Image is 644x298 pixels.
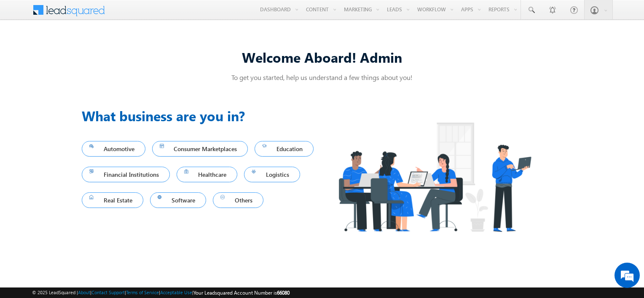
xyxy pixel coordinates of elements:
[82,73,562,82] p: To get you started, help us understand a few things about you!
[322,106,547,248] img: Industry.png
[78,290,90,295] a: About
[193,290,290,296] span: Your Leadsquared Account Number is
[252,169,292,180] span: Logistics
[184,169,230,180] span: Healthcare
[89,169,162,180] span: Financial Institutions
[160,143,241,154] span: Consumer Marketplaces
[32,289,290,297] span: © 2025 LeadSquared | | | | |
[220,194,256,206] span: Others
[277,290,290,296] span: 66080
[82,106,322,126] h3: What business are you in?
[158,194,199,206] span: Software
[89,143,138,154] span: Automotive
[91,290,125,295] a: Contact Support
[89,194,136,206] span: Real Estate
[262,143,306,154] span: Education
[82,48,562,66] div: Welcome Aboard! Admin
[160,290,192,295] a: Acceptable Use
[126,290,159,295] a: Terms of Service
